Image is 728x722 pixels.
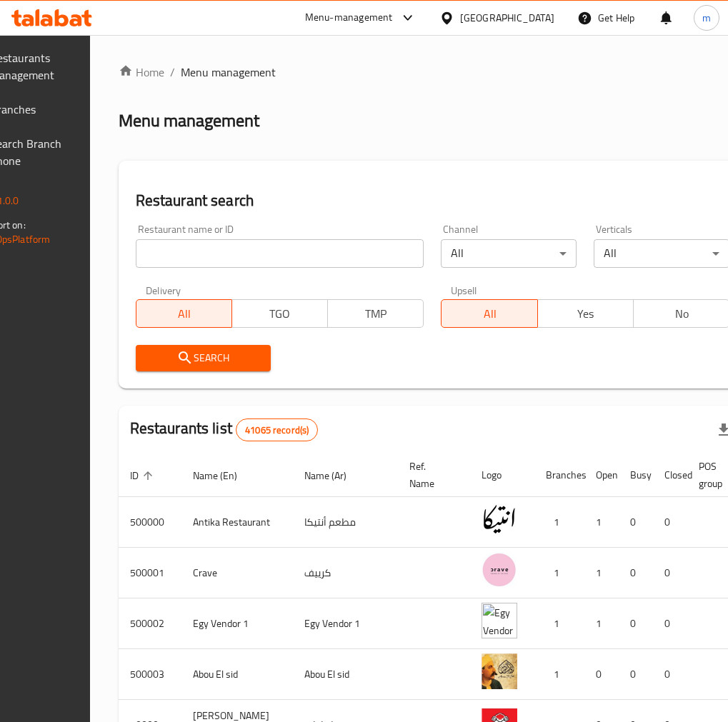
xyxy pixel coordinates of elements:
td: مطعم أنتيكا [293,497,398,548]
td: 0 [619,548,653,598]
th: Branches [534,453,584,497]
label: Upsell [451,285,477,295]
td: 0 [653,497,687,548]
button: Yes [537,299,634,328]
td: 500001 [119,548,181,598]
span: 41065 record(s) [236,423,317,437]
td: 0 [619,497,653,548]
span: Search [147,349,260,367]
button: TMP [327,299,424,328]
th: Logo [470,453,534,497]
span: Name (Ar) [304,467,365,484]
td: 0 [619,598,653,649]
span: Menu management [181,64,276,81]
span: m [702,10,711,26]
td: 0 [584,649,619,700]
h2: Menu management [119,109,259,132]
td: Crave [181,548,293,598]
span: Yes [544,304,628,324]
td: Antika Restaurant [181,497,293,548]
div: Total records count [236,418,318,441]
th: Open [584,453,619,497]
td: 500003 [119,649,181,700]
td: 500000 [119,497,181,548]
td: كرييف [293,548,398,598]
td: Egy Vendor 1 [181,598,293,649]
td: 500002 [119,598,181,649]
button: TGO [231,299,328,328]
td: 0 [653,548,687,598]
td: 1 [534,548,584,598]
td: 1 [584,598,619,649]
td: 1 [534,598,584,649]
td: Abou El sid [181,649,293,700]
div: [GEOGRAPHIC_DATA] [460,10,554,26]
label: Delivery [146,285,181,295]
img: Abou El sid [482,653,517,689]
li: / [170,64,175,81]
span: TGO [238,304,322,324]
td: 0 [653,598,687,649]
img: Crave [482,552,517,588]
span: No [639,304,724,324]
input: Search for restaurant name or ID.. [136,239,424,268]
span: Name (En) [193,467,256,484]
span: TMP [334,304,418,324]
th: Busy [619,453,653,497]
div: All [441,239,577,268]
img: Antika Restaurant [482,501,517,537]
td: 1 [584,548,619,598]
img: Egy Vendor 1 [482,603,517,638]
button: All [136,299,232,328]
td: 0 [653,649,687,700]
td: Egy Vendor 1 [293,598,398,649]
td: 1 [584,497,619,548]
td: 0 [619,649,653,700]
div: Menu-management [305,9,393,26]
th: Closed [653,453,687,497]
span: All [447,304,532,324]
span: Ref. Name [409,458,453,492]
button: Search [136,345,271,371]
button: All [441,299,537,328]
td: Abou El sid [293,649,398,700]
h2: Restaurants list [130,418,319,441]
span: All [142,304,226,324]
td: 1 [534,497,584,548]
span: ID [130,467,157,484]
td: 1 [534,649,584,700]
a: Home [119,64,164,81]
